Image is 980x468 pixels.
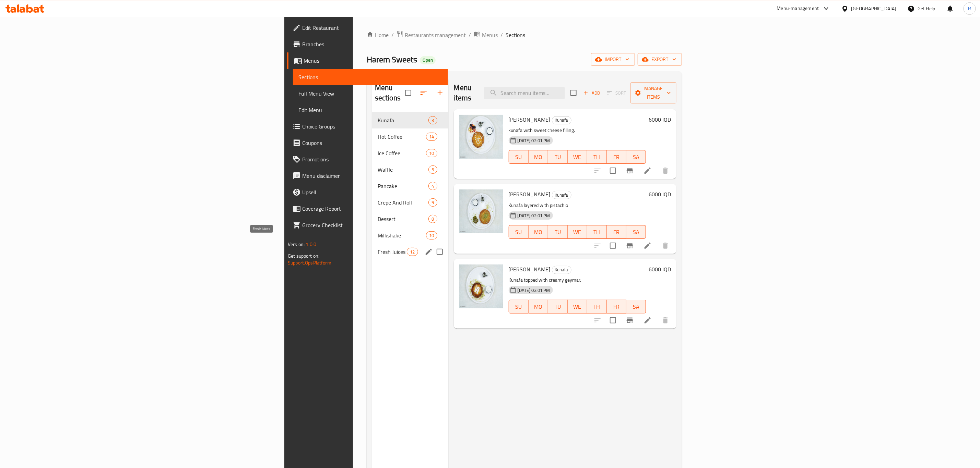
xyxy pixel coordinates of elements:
[287,151,448,168] a: Promotions
[644,316,652,324] a: Edit menu item
[298,106,442,114] span: Edit Menu
[482,31,498,39] span: Menus
[657,237,674,254] button: delete
[426,133,437,141] div: items
[302,40,442,48] span: Branches
[509,264,551,274] span: [PERSON_NAME]
[626,150,646,164] button: SA
[512,302,526,312] span: SU
[590,227,604,237] span: TH
[552,191,571,199] span: Kunafa
[287,135,448,151] a: Coupons
[459,115,503,159] img: Cheese Kunafa
[429,183,437,189] span: 4
[474,30,498,39] a: Menus
[587,150,607,164] button: TH
[484,87,565,99] input: search
[426,232,437,239] span: 10
[415,85,432,101] span: Sort sections
[622,162,638,179] button: Branch-specific-item
[590,302,604,312] span: TH
[606,163,620,178] span: Select to update
[298,89,442,98] span: Full Menu View
[509,201,646,210] p: Kunafa layered with pistachio
[454,83,476,103] h2: Menu items
[293,102,448,118] a: Edit Menu
[552,266,571,274] div: Kunafa
[500,31,503,39] li: /
[552,266,571,274] span: Kunafa
[515,137,553,144] span: [DATE] 02:01 PM
[287,52,448,69] a: Menus
[306,240,316,249] span: 1.0.0
[548,150,568,164] button: TU
[509,126,646,135] p: kunafa with sweet cheese filling.
[509,225,529,239] button: SU
[607,300,626,313] button: FR
[509,114,551,125] span: [PERSON_NAME]
[302,24,442,32] span: Edit Restaurant
[582,89,601,97] span: Add
[428,165,437,174] div: items
[378,165,429,174] span: Waffle
[607,150,626,164] button: FR
[531,152,545,162] span: MO
[851,5,897,12] div: [GEOGRAPHIC_DATA]
[570,227,585,237] span: WE
[287,184,448,200] a: Upsell
[581,88,603,98] span: Add item
[568,225,587,239] button: WE
[551,227,565,237] span: TU
[407,249,417,255] span: 12
[568,300,587,313] button: WE
[570,152,585,162] span: WE
[372,161,448,178] div: Waffle5
[429,117,437,124] span: 3
[506,31,525,39] span: Sections
[429,199,437,206] span: 9
[644,167,652,175] a: Edit menu item
[551,302,565,312] span: TU
[636,84,671,101] span: Manage items
[378,231,426,239] div: Milkshake
[302,172,442,180] span: Menu disclaimer
[552,116,571,124] span: Kunafa
[649,115,671,124] h6: 6000 IQD
[372,194,448,211] div: Crepe And Roll9
[367,30,682,39] nav: breadcrumb
[429,216,437,222] span: 8
[426,134,437,140] span: 14
[372,112,448,128] div: Kunafa3
[606,238,620,253] span: Select to update
[531,302,545,312] span: MO
[591,53,635,66] button: import
[649,189,671,199] h6: 6000 IQD
[378,133,426,141] div: Hot Coffee
[302,155,442,163] span: Promotions
[378,248,407,256] span: Fresh Juices
[529,150,548,164] button: MO
[469,31,471,39] li: /
[610,152,624,162] span: FR
[629,227,643,237] span: SA
[378,215,429,223] div: Dessert
[432,85,448,101] button: Add section
[288,258,331,267] a: Support.OpsPlatform
[302,188,442,196] span: Upsell
[626,225,646,239] button: SA
[298,73,442,81] span: Sections
[566,86,581,100] span: Select section
[378,116,429,124] div: Kunafa
[531,227,545,237] span: MO
[644,242,652,250] a: Edit menu item
[378,198,429,207] span: Crepe And Roll
[622,312,638,329] button: Branch-specific-item
[302,205,442,213] span: Coverage Report
[288,251,319,260] span: Get support on:
[587,225,607,239] button: TH
[287,200,448,217] a: Coverage Report
[509,150,529,164] button: SU
[401,86,415,100] span: Select all sections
